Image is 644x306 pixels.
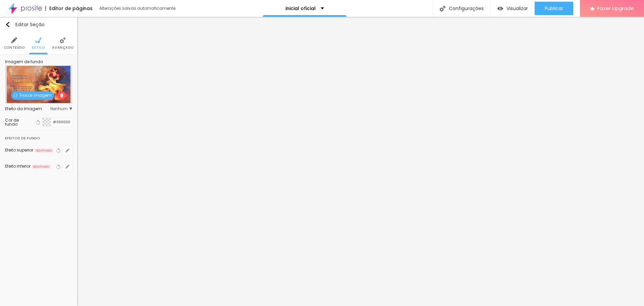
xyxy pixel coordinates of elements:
div: Alterações salvas automaticamente [99,6,176,10]
div: Efeito da Imagem [5,107,50,111]
div: Editor de páginas [45,6,93,11]
div: Efeitos de fundo [5,130,72,142]
button: Publicar [535,2,573,15]
iframe: Editor [77,17,644,306]
div: Efeito superior [5,148,33,152]
img: Icone [60,93,64,97]
img: Icone [440,6,445,11]
img: Icone [11,37,17,43]
span: DESATIVADO [32,165,51,169]
span: Trocar imagem [11,91,54,100]
span: Avançado [52,46,73,49]
img: Icone [5,22,10,27]
div: Cor de fundo [5,118,32,126]
button: Visualizar [491,2,535,15]
div: Efeito inferior [5,164,31,168]
span: DESATIVADO [35,148,53,153]
p: inicial oficial [285,6,316,11]
div: Efeitos de fundo [5,134,40,142]
span: Conteúdo [4,46,25,49]
span: Estilo [32,46,45,49]
div: Editar Seção [5,22,45,27]
img: Icone [60,37,66,43]
span: Nenhum [50,107,72,111]
span: Publicar [545,6,563,11]
div: Imagem de fundo [5,60,72,64]
img: view-1.svg [497,6,503,11]
span: Visualizar [506,6,528,11]
img: Icone [35,37,41,43]
span: Fazer Upgrade [597,5,634,11]
img: Icone [13,93,17,97]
